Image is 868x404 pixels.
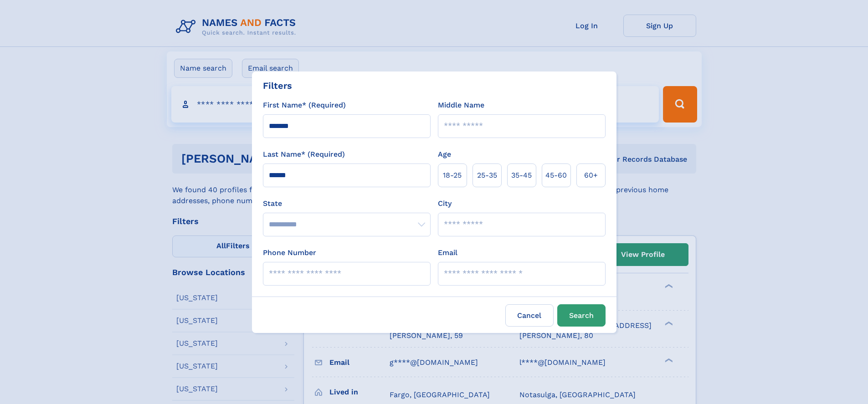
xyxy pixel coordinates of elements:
[584,170,598,181] span: 60+
[438,149,451,160] label: Age
[263,79,292,92] div: Filters
[438,247,457,258] label: Email
[477,170,497,181] span: 25‑35
[505,304,554,327] label: Cancel
[263,100,346,111] label: First Name* (Required)
[438,198,452,209] label: City
[263,198,431,209] label: State
[443,170,462,181] span: 18‑25
[511,170,532,181] span: 35‑45
[263,149,345,160] label: Last Name* (Required)
[557,304,606,327] button: Search
[263,247,316,258] label: Phone Number
[545,170,567,181] span: 45‑60
[438,100,484,111] label: Middle Name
